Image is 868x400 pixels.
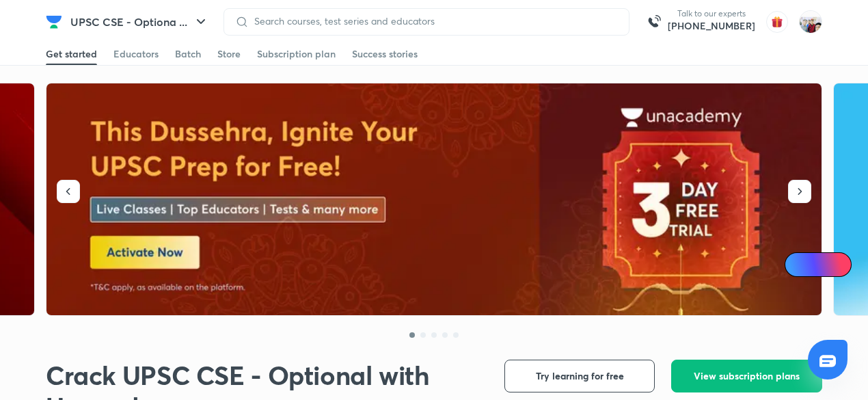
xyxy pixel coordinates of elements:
div: Store [217,47,241,61]
a: Subscription plan [257,43,336,65]
img: Icon [793,259,804,270]
div: Get started [46,47,97,61]
img: km swarthi [799,10,822,34]
div: Educators [113,47,159,61]
div: Batch [175,47,201,61]
img: call-us [640,8,668,36]
a: Batch [175,43,201,65]
a: Get started [46,43,97,65]
a: Store [217,43,241,65]
img: Company Logo [46,14,62,30]
button: UPSC CSE - Optiona ... [62,8,217,36]
input: Search courses, test series and educators [249,16,618,27]
a: [PHONE_NUMBER] [668,19,755,33]
span: View subscription plans [694,369,800,383]
img: avatar [766,11,788,33]
button: Try learning for free [504,360,655,392]
button: View subscription plans [671,360,822,392]
a: Success stories [352,43,418,65]
a: Ai Doubts [785,252,852,277]
a: Educators [113,43,159,65]
span: Try learning for free [536,369,624,383]
div: Subscription plan [257,47,336,61]
p: Talk to our experts [668,8,755,19]
div: Success stories [352,47,418,61]
span: Ai Doubts [807,259,843,270]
